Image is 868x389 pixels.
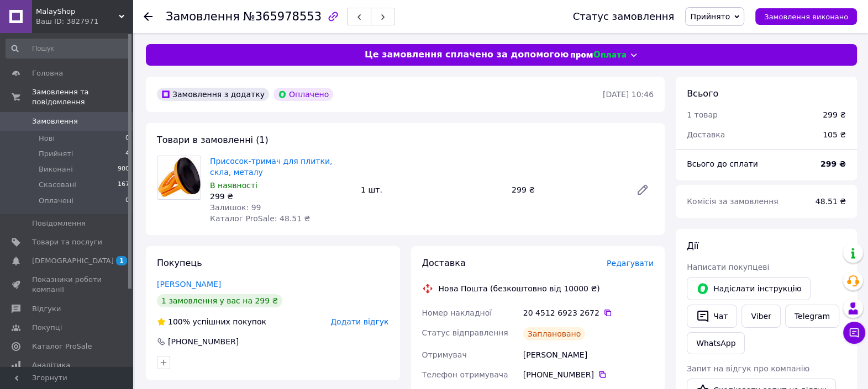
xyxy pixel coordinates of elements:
[436,283,603,294] div: Нова Пошта (безкоштовно від 10000 ₴)
[755,8,857,25] button: Замовлення виконано
[690,12,730,21] span: Прийнято
[632,179,654,201] a: Редагувати
[6,39,130,58] input: Пошук
[39,164,73,174] span: Виконані
[36,7,119,17] span: MalayShop
[687,364,809,373] span: Запит на відгук про компанію
[32,360,70,370] span: Аналітика
[32,342,92,351] span: Каталог ProSale
[210,203,261,212] span: Залишок: 99
[603,90,654,99] time: [DATE] 10:46
[521,345,656,365] div: [PERSON_NAME]
[422,350,467,359] span: Отримувач
[507,182,627,198] div: 299 ₴
[687,130,725,139] span: Доставка
[32,87,133,107] span: Замовлення та повідомлення
[32,116,78,126] span: Замовлення
[125,134,129,143] span: 0
[144,11,152,22] div: Повернутися назад
[523,369,654,380] div: [PHONE_NUMBER]
[32,219,86,228] span: Повідомлення
[843,322,865,344] button: Чат з покупцем
[816,197,846,206] span: 48.51 ₴
[687,159,758,168] span: Всього до сплати
[816,122,853,147] div: 105 ₴
[687,305,737,328] button: Чат
[422,328,508,337] span: Статус відправлення
[125,196,129,206] span: 0
[166,10,240,23] span: Замовлення
[116,256,127,265] span: 1
[687,263,769,271] span: Написати покупцеві
[118,180,129,190] span: 167
[687,197,778,206] span: Комісія за замовлення
[523,327,586,340] div: Заплановано
[32,323,62,333] span: Покупці
[356,182,507,198] div: 1 шт.
[243,10,322,23] span: №365978553
[32,304,61,314] span: Відгуки
[157,135,269,145] span: Товари в замовленні (1)
[168,317,190,326] span: 100%
[422,308,492,317] span: Номер накладної
[157,280,221,289] a: [PERSON_NAME]
[157,258,202,268] span: Покупець
[823,109,846,120] div: 299 ₴
[39,149,73,159] span: Прийняті
[39,134,55,143] span: Нові
[118,164,129,174] span: 900
[422,258,466,268] span: Доставка
[157,294,282,307] div: 1 замовлення у вас на 299 ₴
[210,191,352,202] div: 299 ₴
[785,305,839,328] a: Telegram
[125,149,129,159] span: 4
[32,275,102,295] span: Показники роботи компанії
[687,110,718,119] span: 1 товар
[210,214,310,223] span: Каталог ProSale: 48.51 ₴
[39,196,73,206] span: Оплачені
[422,370,508,379] span: Телефон отримувача
[157,88,269,101] div: Замовлення з додатку
[764,13,848,21] span: Замовлення виконано
[36,17,133,26] div: Ваш ID: 3827971
[210,181,257,190] span: В наявності
[210,157,332,177] a: Присосок-тримач для плитки, скла, металу
[687,241,698,251] span: Дії
[687,332,745,354] a: WhatsApp
[330,317,388,326] span: Додати відгук
[32,256,114,266] span: [DEMOGRAPHIC_DATA]
[687,277,811,300] button: Надіслати інструкцію
[523,307,654,318] div: 20 4512 6923 2672
[157,316,266,327] div: успішних покупок
[32,68,63,78] span: Головна
[39,180,76,190] span: Скасовані
[365,49,569,61] span: Це замовлення сплачено за допомогою
[167,336,240,347] div: [PHONE_NUMBER]
[741,305,780,328] a: Viber
[32,237,102,247] span: Товари та послуги
[273,88,333,101] div: Оплачено
[157,157,201,198] img: Присосок-тримач для плитки, скла, металу
[687,88,718,99] span: Всього
[820,159,846,168] b: 299 ₴
[607,259,654,268] span: Редагувати
[573,11,675,22] div: Статус замовлення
